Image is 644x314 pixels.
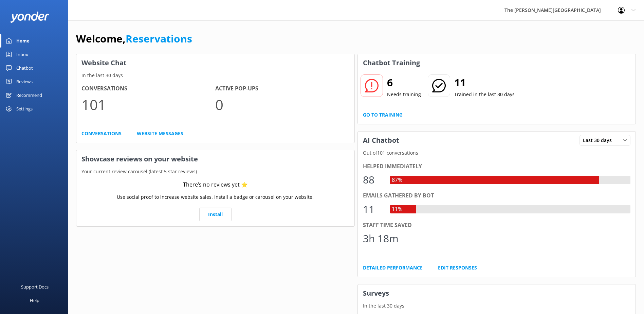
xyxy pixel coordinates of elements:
div: 11 [363,201,383,217]
p: 0 [215,93,349,116]
a: Install [199,208,232,221]
div: Inbox [16,48,28,61]
div: Staff time saved [363,221,631,230]
div: Settings [16,102,33,116]
a: Detailed Performance [363,264,423,272]
div: 87% [390,176,404,185]
div: Helped immediately [363,162,631,171]
h3: Surveys [358,284,636,302]
p: Needs training [387,91,421,98]
div: Reviews [16,75,33,88]
h2: 11 [454,74,515,91]
a: Go to Training [363,111,403,119]
div: Support Docs [21,280,49,294]
p: Trained in the last 30 days [454,91,515,98]
h4: Active Pop-ups [215,84,349,93]
h1: Welcome, [76,31,192,47]
h4: Conversations [81,84,215,93]
div: 3h 18m [363,230,399,247]
div: Chatbot [16,61,33,75]
p: Use social proof to increase website sales. Install a badge or carousel on your website. [117,193,314,201]
a: Website Messages [137,130,183,137]
p: Out of 101 conversations [358,149,636,157]
span: Last 30 days [583,137,616,144]
h3: Showcase reviews on your website [76,150,354,168]
div: There’s no reviews yet ⭐ [183,180,248,189]
div: Help [30,294,39,307]
h2: 6 [387,74,421,91]
p: Your current review carousel (latest 5 star reviews) [76,168,354,175]
img: yonder-white-logo.png [10,12,49,23]
a: Conversations [81,130,122,137]
h3: Chatbot Training [358,54,425,72]
div: 88 [363,172,383,188]
a: Edit Responses [438,264,477,272]
a: Reservations [126,32,192,46]
div: Recommend [16,88,42,102]
h3: AI Chatbot [358,132,404,149]
div: Home [16,34,30,48]
p: In the last 30 days [358,302,636,310]
div: Emails gathered by bot [363,191,631,200]
h3: Website Chat [76,54,354,72]
div: 11% [390,205,404,214]
p: 101 [81,93,215,116]
p: In the last 30 days [76,72,354,79]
